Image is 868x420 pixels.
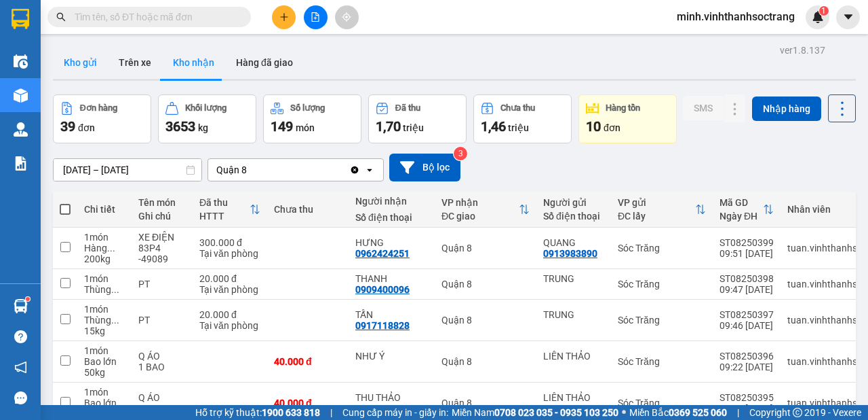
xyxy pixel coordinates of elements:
div: Sóc Trăng [618,243,706,253]
button: SMS [683,96,724,120]
span: environment [94,91,103,101]
div: Số điện thoại [355,212,428,223]
div: Sóc Trăng [618,315,706,326]
div: 20.000 đ [199,309,260,320]
img: warehouse-icon [14,299,28,313]
img: logo-vxr [12,9,29,29]
strong: 0369 525 060 [669,407,727,418]
span: environment [7,91,16,101]
div: ver 1.8.137 [780,43,825,58]
sup: 3 [454,147,467,160]
div: Sóc Trăng [618,398,706,408]
strong: 0708 023 035 - 0935 103 250 [494,407,618,418]
div: Quận 8 [441,315,530,326]
button: Chưa thu1,46 triệu [473,94,572,143]
div: THU THẢO [355,392,428,403]
div: Quận 8 [441,243,530,253]
div: Bao lớn [84,398,125,408]
div: Tại văn phòng [199,320,260,331]
div: 09:46 [DATE] [719,320,774,331]
div: VP nhận [441,197,519,208]
span: | [330,405,332,420]
span: Cung cấp máy in - giấy in: [342,405,448,420]
img: icon-new-feature [812,11,824,23]
div: 0909400096 [355,284,410,295]
div: LIÊN THẢO [543,351,604,362]
div: THANH [355,273,428,284]
span: Hỗ trợ kỹ thuật: [195,405,320,420]
div: Tại văn phòng [199,284,260,295]
img: warehouse-icon [14,88,28,103]
div: Hàng tồn [606,103,640,113]
div: ĐC giao [441,211,519,222]
li: Vĩnh Thành (Sóc Trăng) [7,7,197,58]
div: Thùng nhỏ [84,284,125,295]
div: PT [138,315,186,326]
span: | [737,405,739,420]
div: Chưa thu [500,103,535,113]
button: Trên xe [108,46,162,79]
sup: 1 [26,297,30,301]
div: 0913983890 [543,248,597,259]
div: 40.000 đ [274,356,342,367]
div: 20.000 đ [199,273,260,284]
div: 1 BAO [138,362,186,372]
div: Sóc Trăng [618,279,706,290]
span: 149 [271,118,293,135]
svg: Clear value [349,164,360,175]
div: Tên món [138,197,186,208]
div: PT [138,279,186,290]
span: ... [111,315,119,326]
input: Tìm tên, số ĐT hoặc mã đơn [75,10,235,24]
button: Nhập hàng [752,97,821,121]
div: Q ÁO [138,392,186,403]
div: 40.000 đ [274,398,342,408]
button: file-add [304,5,328,29]
div: ST08250397 [719,309,774,320]
button: caret-down [836,5,860,29]
div: ST08250399 [719,237,774,248]
th: Toggle SortBy [611,192,713,228]
div: 09:22 [DATE] [719,362,774,372]
div: VP gửi [618,197,695,208]
img: solution-icon [14,156,28,171]
div: Ngày ĐH [719,211,763,222]
span: ... [107,243,115,253]
div: QUANG [543,237,604,248]
span: triệu [508,122,529,133]
button: Bộ lọc [389,154,460,181]
span: 1,70 [376,118,401,135]
div: 200 kg [84,253,125,264]
div: Khối lượng [185,103,226,113]
div: NHƯ Ý [355,351,428,362]
span: ⚪️ [622,410,626,415]
span: file-add [311,12,320,22]
button: Khối lượng3653kg [158,94,256,143]
div: 1 món [84,387,125,398]
div: Ghi chú [138,211,186,222]
div: HTTT [199,211,250,222]
div: Chi tiết [84,204,125,215]
div: Số lượng [290,103,325,113]
div: ST08250396 [719,351,774,362]
div: TRUNG [543,273,604,284]
span: 1,46 [481,118,506,135]
div: Hàng thông thường [84,243,125,253]
span: question-circle [14,330,27,343]
span: Miền Bắc [629,405,727,420]
span: đơn [78,122,95,133]
div: Người nhận [355,196,428,207]
div: 300.000 đ [199,237,260,248]
div: HƯNG [355,237,428,248]
div: 1 món [84,232,125,243]
div: TẤN [355,309,428,320]
div: ST08250395 [719,392,774,403]
span: notification [14,361,27,374]
div: 0962424251 [355,248,410,259]
svg: open [364,164,375,175]
div: Mã GD [719,197,763,208]
div: XE ĐIỆN [138,232,186,243]
div: 09:22 [DATE] [719,403,774,414]
div: Quận 8 [441,279,530,290]
div: Sóc Trăng [618,356,706,367]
